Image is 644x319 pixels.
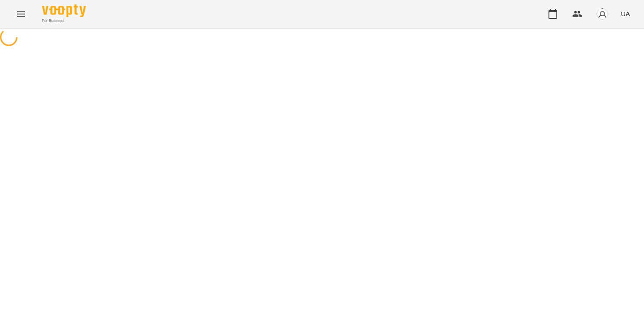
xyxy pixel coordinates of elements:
[621,9,630,18] span: UA
[42,18,86,24] span: For Business
[42,4,86,17] img: Voopty Logo
[11,4,32,25] button: Menu
[596,8,609,20] img: avatar_s.png
[617,6,633,22] button: UA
